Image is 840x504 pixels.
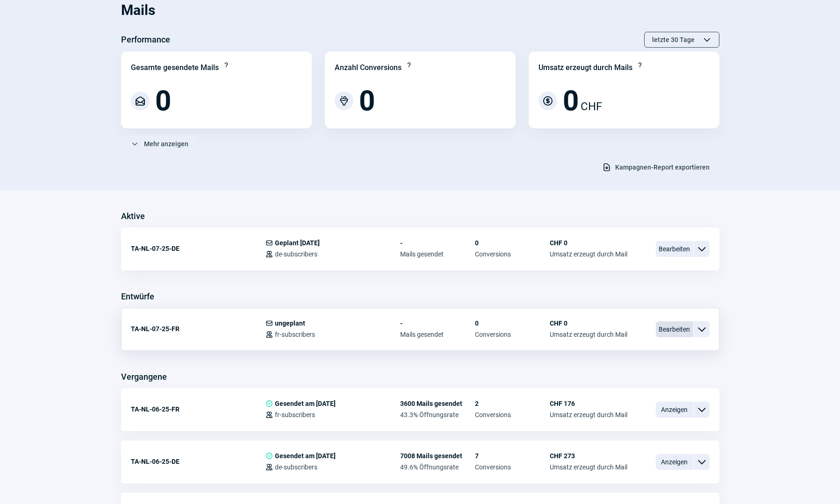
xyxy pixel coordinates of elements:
span: Anzeigen [656,454,693,470]
span: 0 [155,87,171,115]
span: CHF 0 [550,239,627,247]
h3: Aktive [121,209,145,224]
h3: Vergangene [121,369,167,384]
span: Conversions [475,331,550,338]
span: 2 [475,400,550,407]
span: fr-subscribers [275,331,315,338]
span: 3600 Mails gesendet [400,400,475,407]
span: Bearbeiten [656,241,693,257]
span: fr-subscribers [275,411,315,419]
span: Geplant [DATE] [275,239,320,247]
span: Umsatz erzeugt durch Mail [550,250,627,258]
span: CHF 273 [550,452,627,460]
span: letzte 30 Tage [652,32,695,47]
span: Gesendet am [DATE] [275,452,336,460]
span: CHF 176 [550,400,627,407]
button: Kampagnen-Report exportieren [592,159,719,175]
span: - [400,239,475,247]
span: de-subscribers [275,463,317,471]
span: Mails gesendet [400,331,475,338]
div: TA-NL-07-25-DE [131,239,266,258]
div: Umsatz erzeugt durch Mails [538,62,632,73]
div: Anzahl Conversions [335,62,402,73]
span: 0 [563,87,579,115]
div: TA-NL-06-25-DE [131,452,266,471]
span: Anzeigen [656,402,693,418]
span: Umsatz erzeugt durch Mail [550,411,627,419]
div: Gesamte gesendete Mails [131,62,219,73]
span: ungeplant [275,319,305,327]
span: Umsatz erzeugt durch Mail [550,331,627,338]
span: Kampagnen-Report exportieren [615,160,710,175]
span: CHF 0 [550,319,627,327]
span: Mehr anzeigen [144,136,188,151]
span: 7 [475,452,550,460]
div: TA-NL-06-25-FR [131,400,266,419]
button: Mehr anzeigen [121,136,198,152]
span: Conversions [475,250,550,258]
span: 0 [475,319,550,327]
span: de-subscribers [275,250,317,258]
span: CHF [581,98,602,115]
span: Bearbeiten [656,321,693,337]
div: TA-NL-07-25-FR [131,319,266,338]
span: Conversions [475,411,550,419]
span: Conversions [475,463,550,471]
span: Mails gesendet [400,250,475,258]
span: 0 [359,87,375,115]
h3: Performance [121,32,170,47]
h3: Entwürfe [121,289,154,304]
span: 7008 Mails gesendet [400,452,475,460]
span: 0 [475,239,550,247]
span: 49.6% Öffnungsrate [400,463,475,471]
span: Umsatz erzeugt durch Mail [550,463,627,471]
span: - [400,319,475,327]
span: Gesendet am [DATE] [275,400,336,407]
span: 43.3% Öffnungsrate [400,411,475,419]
